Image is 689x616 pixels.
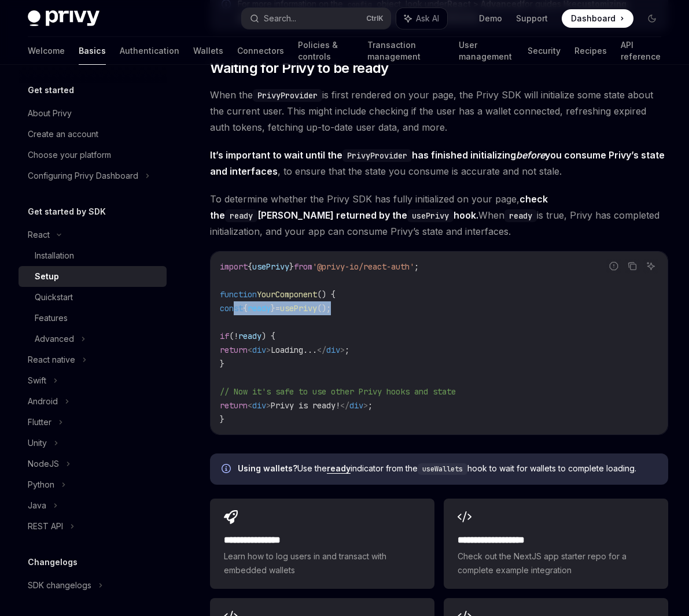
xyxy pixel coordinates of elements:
[349,400,363,411] span: div
[252,400,266,411] span: div
[606,259,621,274] button: Report incorrect code
[220,261,248,272] span: import
[28,374,46,388] div: Swift
[625,259,640,274] button: Copy the contents from the code block
[210,149,665,177] strong: It’s important to wait until the has finished initializing you consume Privy’s state and interfaces
[210,87,668,135] span: When the is first rendered on your page, the Privy SDK will initialize some state about the curre...
[266,345,271,355] span: >
[504,209,537,222] code: ready
[266,400,271,411] span: >
[264,12,296,25] div: Search...
[368,400,373,411] span: ;
[516,13,548,24] a: Support
[317,303,331,313] span: ();
[271,303,275,313] span: }
[224,549,421,577] span: Learn how to log users in and transact with embedded wallets
[237,37,284,65] a: Connectors
[271,345,317,355] span: Loading...
[643,9,661,28] button: Toggle dark mode
[210,191,668,239] span: To determine whether the Privy SDK has fully initialized on your page, When is true, Privy has co...
[253,89,322,102] code: PrivyProvider
[345,345,349,355] span: ;
[220,386,456,397] span: // Now it's safe to use other Privy hooks and state
[234,331,238,341] span: !
[19,103,167,124] a: About Privy
[414,261,419,272] span: ;
[19,266,167,287] a: Setup
[275,303,280,313] span: =
[28,394,58,408] div: Android
[19,245,167,266] a: Installation
[340,400,349,411] span: </
[342,149,412,162] code: PrivyProvider
[28,499,46,512] div: Java
[19,124,167,145] a: Create an account
[416,13,439,24] span: Ask AI
[366,14,384,23] span: Ctrl K
[238,463,297,473] strong: Using wallets?
[248,400,252,411] span: <
[317,345,326,355] span: </
[19,145,167,165] a: Choose your platform
[294,261,312,272] span: from
[312,261,414,272] span: '@privy-io/react-auth'
[28,169,138,183] div: Configuring Privy Dashboard
[459,37,514,65] a: User management
[19,308,167,329] a: Features
[363,400,368,411] span: >
[210,147,668,179] span: , to ensure that the state you consume is accurate and not stale.
[35,311,68,325] div: Features
[220,400,248,411] span: return
[28,555,78,569] h5: Changelogs
[562,9,633,28] a: Dashboard
[193,37,223,65] a: Wallets
[252,261,289,272] span: usePrivy
[35,332,74,346] div: Advanced
[257,289,317,300] span: YourComponent
[248,345,252,355] span: <
[280,303,317,313] span: usePrivy
[28,353,75,367] div: React native
[28,457,59,471] div: NodeJS
[28,127,98,141] div: Create an account
[243,303,248,313] span: {
[28,415,51,429] div: Flutter
[621,37,661,65] a: API reference
[210,59,389,78] span: Waiting for Privy to be ready
[458,549,654,577] span: Check out the NextJS app starter repo for a complete example integration
[222,464,233,475] svg: Info
[28,106,72,120] div: About Privy
[317,289,336,300] span: () {
[28,228,50,242] div: React
[28,578,91,592] div: SDK changelogs
[367,37,444,65] a: Transaction management
[225,209,257,222] code: ready
[340,345,345,355] span: >
[242,8,390,29] button: Search...CtrlK
[220,359,224,369] span: }
[571,13,616,24] span: Dashboard
[28,519,63,533] div: REST API
[238,463,657,475] span: Use the indicator from the hook to wait for wallets to complete loading.
[220,303,243,313] span: const
[396,8,447,29] button: Ask AI
[298,37,353,65] a: Policies & controls
[35,249,74,263] div: Installation
[248,261,252,272] span: {
[407,209,454,222] code: usePrivy
[220,414,224,425] span: }
[271,400,340,411] span: Privy is ready!
[326,345,340,355] span: div
[238,331,261,341] span: ready
[28,478,54,492] div: Python
[28,37,65,65] a: Welcome
[35,290,73,304] div: Quickstart
[248,303,271,313] span: ready
[28,10,100,27] img: dark logo
[643,259,658,274] button: Ask AI
[28,148,111,162] div: Choose your platform
[528,37,561,65] a: Security
[35,270,59,283] div: Setup
[28,83,74,97] h5: Get started
[574,37,607,65] a: Recipes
